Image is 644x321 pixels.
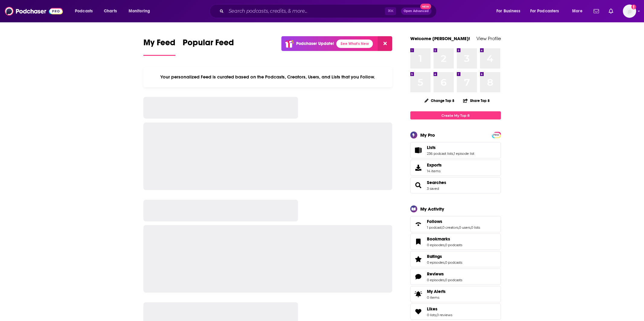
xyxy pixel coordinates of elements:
[476,36,501,41] a: View Profile
[437,313,452,317] a: 0 reviews
[427,180,446,185] a: Searches
[436,313,437,317] span: ,
[444,260,445,265] span: ,
[427,306,437,312] span: Likes
[442,225,458,230] a: 0 creators
[463,95,490,106] button: Share Top 8
[492,6,528,16] button: open menu
[493,132,500,137] a: PRO
[143,37,175,51] span: My Feed
[412,181,425,189] a: Searches
[5,5,63,17] img: Podchaser - Follow, Share and Rate Podcasts
[75,7,93,15] span: Podcasts
[458,225,459,230] span: ,
[71,6,101,16] button: open menu
[445,260,462,265] a: 0 podcasts
[427,278,444,282] a: 0 episodes
[445,278,462,282] a: 0 podcasts
[412,220,425,228] a: Follows
[526,6,568,16] button: open menu
[471,225,480,230] a: 0 lists
[427,186,439,191] a: 3 saved
[427,225,442,230] a: 1 podcast
[143,37,175,56] a: My Feed
[623,5,636,18] span: Logged in as TeemsPR
[427,289,446,294] span: My Alerts
[454,151,474,156] a: 1 episode list
[427,219,442,224] span: Follows
[183,37,234,56] a: Popular Feed
[336,40,373,48] a: See What's New
[427,169,442,173] span: 14 items
[104,7,117,15] span: Charts
[412,307,425,316] a: Likes
[623,5,636,18] button: Show profile menu
[420,206,444,212] div: My Activity
[412,237,425,246] a: Bookmarks
[410,160,501,176] a: Exports
[459,225,470,230] a: 0 users
[427,254,462,259] a: Ratings
[410,111,501,119] a: Create My Top 8
[427,219,480,224] a: Follows
[143,67,392,87] div: Your personalized Feed is curated based on the Podcasts, Creators, Users, and Lists that you Follow.
[572,7,582,15] span: More
[410,36,470,41] a: Welcome [PERSON_NAME]!
[410,304,501,320] span: Likes
[404,10,429,13] span: Open Advanced
[427,271,462,277] a: Reviews
[427,295,446,300] span: 0 items
[427,243,444,247] a: 0 episodes
[427,145,474,150] a: Lists
[427,271,444,277] span: Reviews
[183,37,234,51] span: Popular Feed
[410,142,501,158] span: Lists
[444,243,445,247] span: ,
[427,236,462,242] a: Bookmarks
[427,254,442,259] span: Ratings
[530,7,559,15] span: For Podcasters
[444,278,445,282] span: ,
[410,216,501,232] span: Follows
[412,272,425,281] a: Reviews
[215,4,442,18] div: Search podcasts, credits, & more...
[427,306,452,312] a: Likes
[420,132,435,138] div: My Pro
[427,313,436,317] a: 0 lists
[427,260,444,265] a: 0 episodes
[453,151,454,156] span: ,
[421,97,458,104] button: Change Top 8
[493,133,500,137] span: PRO
[568,6,590,16] button: open menu
[296,41,334,46] p: Podchaser Update!
[623,5,636,18] img: User Profile
[410,177,501,193] span: Searches
[226,6,385,16] input: Search podcasts, credits, & more...
[606,6,616,16] a: Show notifications dropdown
[412,255,425,263] a: Ratings
[427,151,453,156] a: 236 podcast lists
[412,146,425,154] a: Lists
[496,7,520,15] span: For Business
[410,269,501,285] span: Reviews
[470,225,471,230] span: ,
[410,251,501,267] span: Ratings
[412,290,425,298] span: My Alerts
[410,234,501,250] span: Bookmarks
[631,5,636,9] svg: Add a profile image
[124,6,158,16] button: open menu
[427,162,442,168] span: Exports
[591,6,601,16] a: Show notifications dropdown
[412,164,425,172] span: Exports
[442,225,442,230] span: ,
[420,4,431,9] span: New
[427,236,450,242] span: Bookmarks
[410,286,501,302] a: My Alerts
[100,6,120,16] a: Charts
[445,243,462,247] a: 0 podcasts
[401,8,431,15] button: Open AdvancedNew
